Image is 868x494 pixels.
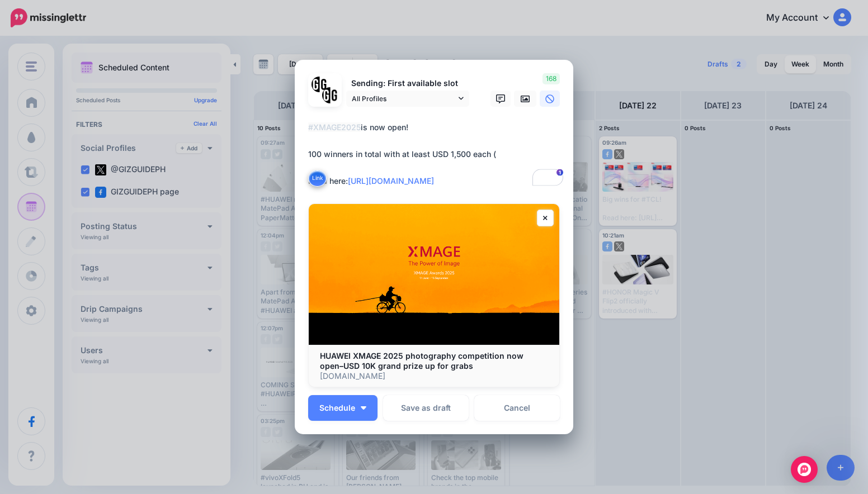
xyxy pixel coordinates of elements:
b: HUAWEI XMAGE 2025 photography competition now open–USD 10K grand prize up for grabs [320,351,523,370]
div: Open Intercom Messenger [791,456,818,483]
img: arrow-down-white.png [361,406,366,410]
p: [DOMAIN_NAME] [320,371,548,381]
button: Link [308,170,327,187]
span: 168 [542,73,560,84]
a: All Profiles [346,91,469,107]
p: Sending: First available slot [346,77,469,90]
img: 353459792_649996473822713_4483302954317148903_n-bsa138318.png [312,77,328,93]
img: HUAWEI XMAGE 2025 photography competition now open–USD 10K grand prize up for grabs [309,204,559,345]
span: Schedule [319,404,355,412]
div: is now open! 100 winners in total with at least USD 1,500 each ( Read here: [308,121,565,188]
button: Save as draft [383,395,469,421]
span: All Profiles [352,93,456,104]
img: JT5sWCfR-79925.png [322,87,338,103]
a: Cancel [474,395,560,421]
textarea: To enrich screen reader interactions, please activate Accessibility in Grammarly extension settings [308,121,565,188]
button: Schedule [308,395,378,421]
